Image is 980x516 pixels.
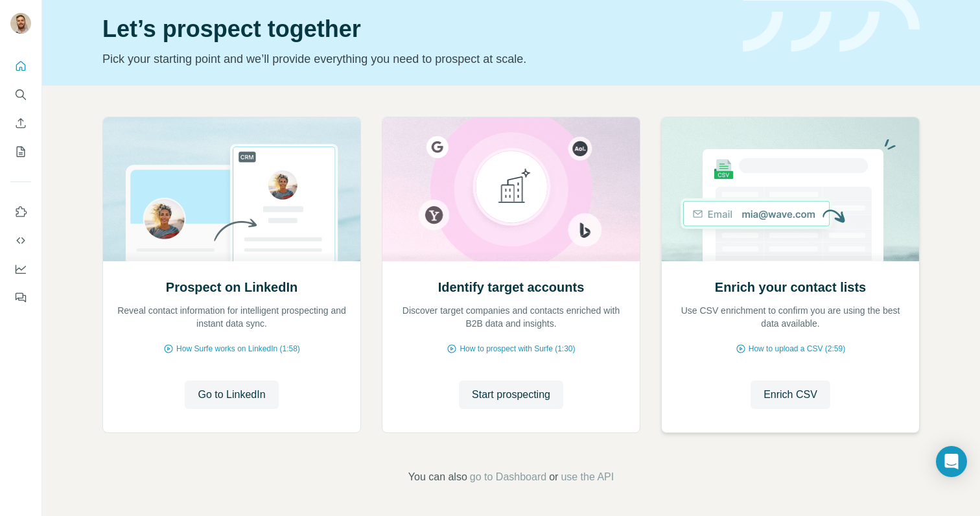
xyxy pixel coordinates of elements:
[395,304,627,330] p: Discover target companies and contacts enriched with B2B data and insights.
[549,469,558,485] span: or
[10,286,31,309] button: Feedback
[472,387,550,403] span: Start prospecting
[382,117,640,261] img: Identify target accounts
[10,200,31,224] button: Use Surfe on LinkedIn
[408,469,467,485] span: You can also
[102,117,361,261] img: Prospect on LinkedIn
[102,16,727,42] h1: Let’s prospect together
[185,381,278,409] button: Go to LinkedIn
[166,278,297,296] h2: Prospect on LinkedIn
[176,343,300,355] span: How Surfe works on LinkedIn (1:58)
[10,140,31,163] button: My lists
[749,343,845,355] span: How to upload a CSV (2:59)
[936,446,967,477] div: Open Intercom Messenger
[459,381,563,409] button: Start prospecting
[460,343,575,355] span: How to prospect with Surfe (1:30)
[10,257,31,281] button: Dashboard
[470,469,546,485] button: go to Dashboard
[10,13,31,34] img: Avatar
[10,111,31,135] button: Enrich CSV
[764,387,817,403] span: Enrich CSV
[675,304,906,330] p: Use CSV enrichment to confirm you are using the best data available.
[715,278,866,296] h2: Enrich your contact lists
[561,469,614,485] button: use the API
[10,229,31,252] button: Use Surfe API
[661,117,920,261] img: Enrich your contact lists
[10,83,31,106] button: Search
[116,304,347,330] p: Reveal contact information for intelligent prospecting and instant data sync.
[198,387,265,403] span: Go to LinkedIn
[10,54,31,78] button: Quick start
[102,50,727,68] p: Pick your starting point and we’ll provide everything you need to prospect at scale.
[438,278,585,296] h2: Identify target accounts
[751,381,830,409] button: Enrich CSV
